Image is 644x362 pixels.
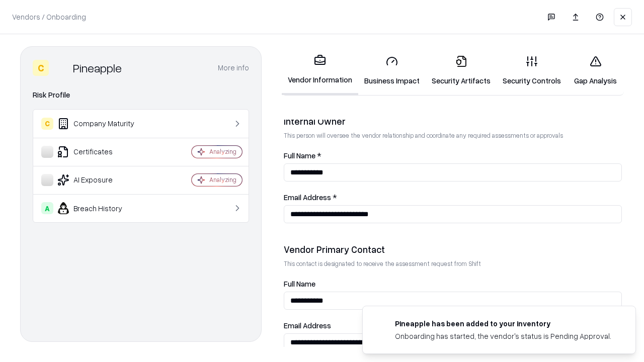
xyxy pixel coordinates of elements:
a: Security Artifacts [426,47,497,94]
div: Vendor Primary Contact [284,243,622,255]
p: This contact is designated to receive the assessment request from Shift [284,259,622,268]
div: Onboarding has started, the vendor's status is Pending Approval. [395,331,611,341]
div: Pineapple has been added to your inventory [395,318,611,329]
div: Analyzing [209,175,236,184]
img: Pineapple [53,60,69,76]
a: Vendor Information [282,46,358,95]
label: Email Address * [284,194,622,201]
div: Company Maturity [41,118,162,130]
a: Gap Analysis [567,47,624,94]
p: This person will oversee the vendor relationship and coordinate any required assessments or appro... [284,131,622,140]
label: Full Name [284,280,622,288]
div: Breach History [41,202,162,214]
div: C [33,60,49,76]
img: pineappleenergy.com [375,318,387,330]
a: Business Impact [358,47,426,94]
div: Risk Profile [33,89,249,101]
div: Internal Owner [284,115,622,127]
div: Pineapple [73,60,122,76]
a: Security Controls [497,47,567,94]
label: Full Name * [284,152,622,159]
div: AI Exposure [41,174,162,186]
label: Email Address [284,322,622,329]
div: Certificates [41,146,162,158]
div: A [41,202,53,214]
div: Analyzing [209,147,236,156]
div: C [41,118,53,130]
p: Vendors / Onboarding [12,12,86,22]
button: More info [218,59,249,77]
